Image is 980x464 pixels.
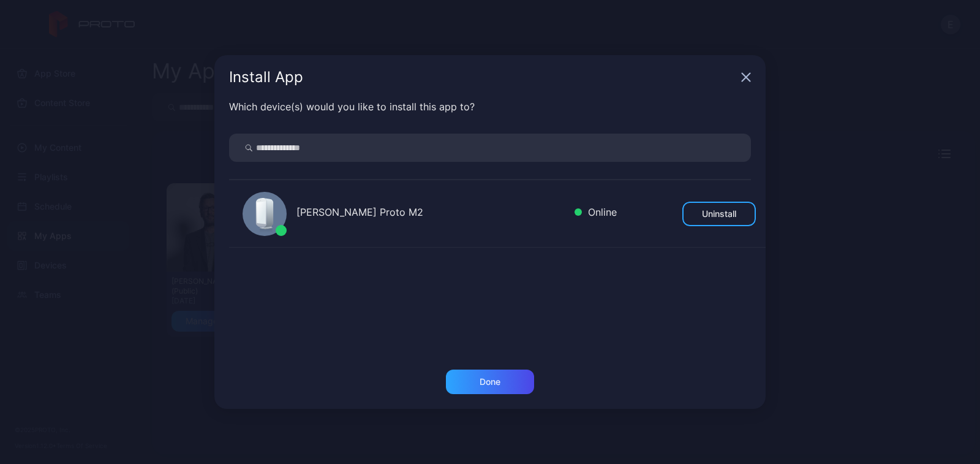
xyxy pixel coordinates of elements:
[682,202,756,226] button: Uninstall
[296,205,565,222] div: [PERSON_NAME] Proto M2
[480,377,500,387] div: Done
[229,99,751,114] div: Which device(s) would you like to install this app to?
[446,370,534,394] button: Done
[575,205,617,222] div: Online
[702,209,736,219] div: Uninstall
[229,70,736,85] div: Install App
